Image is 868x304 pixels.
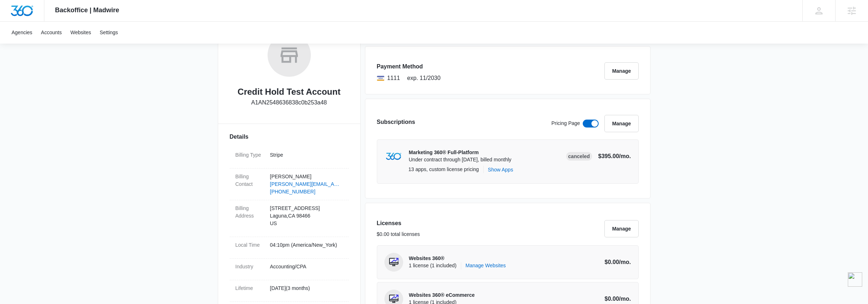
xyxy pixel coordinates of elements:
span: exp. 11/2030 [407,74,441,82]
h3: Subscriptions [377,118,415,126]
p: [STREET_ADDRESS] Laguna , CA 98466 US [270,205,343,227]
p: Under contract through [DATE], billed monthly [409,156,512,164]
p: 04:10pm ( America/New_York ) [270,241,343,249]
div: Billing Contact[PERSON_NAME][PERSON_NAME][EMAIL_ADDRESS][DOMAIN_NAME][PHONE_NUMBER] [230,169,349,200]
p: [DATE] ( 3 months ) [270,285,343,292]
span: Backoffice | Madwire [55,6,119,14]
button: Manage [604,115,638,132]
a: [PHONE_NUMBER] [270,188,343,196]
h2: Credit Hold Test Account [238,85,340,98]
p: Websites 360® [409,255,506,262]
dt: Billing Contact [235,173,264,188]
a: Manage Websites [466,262,506,269]
h3: Licenses [377,219,420,228]
p: Websites 360® eCommerce [409,292,475,299]
div: Lifetime[DATE](3 months) [230,280,349,302]
p: Accounting/CPA [270,263,343,271]
dt: Local Time [235,241,264,249]
span: 1 license (1 included) [409,262,506,269]
p: [PERSON_NAME] [270,173,343,180]
dt: Lifetime [235,285,264,292]
div: IndustryAccounting/CPA [230,259,349,280]
p: $0.00 total licenses [377,231,420,238]
span: /mo. [619,153,631,159]
a: Settings [96,22,123,44]
a: Agencies [7,22,37,44]
a: [PERSON_NAME][EMAIL_ADDRESS][DOMAIN_NAME] [270,180,343,188]
p: Stripe [270,151,343,159]
p: Pricing Page [551,120,580,128]
dt: Billing Address [235,205,264,220]
span: Visa ending with [387,74,400,82]
button: Manage [604,62,638,80]
dt: Industry [235,263,264,271]
h3: Payment Method [377,62,441,71]
a: Accounts [37,22,66,44]
p: A1AN2548636838c0b253a48 [251,98,327,107]
a: Websites [66,22,95,44]
div: Billing Address[STREET_ADDRESS]Laguna,CA 98466US [230,200,349,237]
span: /mo. [619,296,631,302]
span: /mo. [619,259,631,265]
span: Details [230,133,248,141]
div: Canceled [566,152,592,161]
img: marketing360Logo [386,153,401,160]
p: $0.00 [597,258,631,267]
div: Billing TypeStripe [230,147,349,169]
button: Manage [604,220,638,237]
button: Show Apps [488,166,513,173]
dt: Billing Type [235,151,264,159]
p: $395.00 [597,152,631,161]
div: Local Time04:10pm (America/New_York) [230,237,349,259]
p: Marketing 360® Full-Platform [409,149,512,156]
p: $0.00 [597,295,631,303]
p: 13 apps, custom license pricing [409,166,479,173]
